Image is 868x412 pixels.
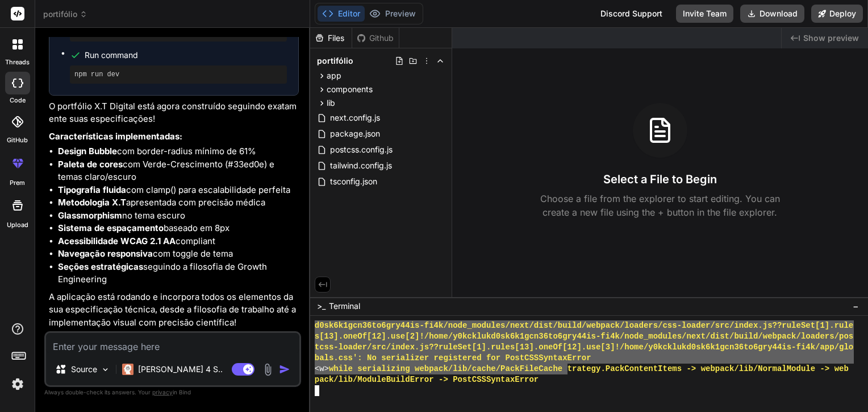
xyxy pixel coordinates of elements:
img: attachment [261,363,274,376]
button: Invite Team [676,5,733,23]
div: Discord Support [594,5,669,23]
span: d0sk6k1gcn36to6gry44is-fi4k/node_modules/next/dist/build/webpack/loaders/css-loader/src/index.js?... [315,320,853,331]
span: Show preview [803,32,859,44]
strong: Paleta de cores [58,159,123,170]
span: package.json [329,127,381,141]
li: com Verde-Crescimento (#33ed0e) e temas claro/escuro [58,158,299,184]
img: Claude 4 Sonnet [122,364,133,375]
p: O portfólio X.T Digital está agora construído seguindo exatamente suas especificações! [49,100,299,126]
li: baseado em 8px [58,222,299,235]
label: threads [5,57,30,67]
p: Always double-check its answers. Your in Bind [44,387,301,398]
div: Files [310,32,352,44]
li: compliant [58,235,299,248]
img: settings [8,374,27,394]
span: app [327,70,341,81]
span: Terminal [329,300,360,312]
span: tailwind.config.js [329,159,393,172]
label: GitHub [7,135,28,145]
li: no tema escuro [58,209,299,223]
strong: Glassmorphism [58,210,122,221]
span: portifólio [317,55,353,67]
li: com clamp() para escalabilidade perfeita [58,184,299,197]
label: Upload [7,220,28,230]
div: Github [352,32,399,44]
button: Download [740,5,804,23]
span: <w> [315,364,329,374]
strong: Acessibilidade WCAG 2.1 AA [58,236,176,246]
strong: Seções estratégicas [58,261,143,272]
button: − [850,297,861,315]
span: privacy [152,389,173,395]
span: while serializing webpack/lib/cache/PackFileCache [329,364,562,374]
strong: Tipografia fluida [58,184,126,195]
p: Choose a file from the explorer to start editing. You can create a new file using the + button in... [533,192,787,219]
strong: Metodologia X.T [58,197,126,208]
button: Preview [365,6,420,22]
p: [PERSON_NAME] 4 S.. [138,364,223,375]
span: Run command [85,50,287,61]
pre: npm run dev [74,70,282,79]
strong: Design Bubble [58,146,117,156]
li: com toggle de tema [58,248,299,261]
strong: Características implementadas: [49,131,182,142]
span: tcss-loader/src/index.js??ruleSet[1].rules[13].oneOf[12].use[3]!/home/y0kcklukd0sk6k1gcn36to6gry4... [315,342,853,353]
label: prem [10,178,25,188]
li: apresentada com precisão médica [58,196,299,209]
span: portifólio [43,9,87,20]
span: bals.css': No serializer registered for PostCSSSyntaxError [315,353,591,364]
span: postcss.config.js [329,143,394,156]
strong: Navegação responsiva [58,248,153,259]
label: code [10,96,26,105]
p: A aplicação está rodando e incorpora todos os elementos da sua especificação técnica, desde a fil... [49,291,299,329]
span: lib [327,97,335,109]
img: Pick Models [101,365,110,374]
span: >_ [317,300,325,312]
li: seguindo a filosofia de Growth Engineering [58,261,299,286]
span: next.config.js [329,111,381,125]
span: tsconfig.json [329,175,378,188]
button: Deploy [811,5,863,23]
h3: Select a File to Begin [603,171,717,187]
button: Editor [318,6,365,22]
img: icon [279,364,290,375]
span: − [853,300,859,312]
span: pack/lib/ModuleBuildError -> PostCSSSyntaxError [315,374,539,385]
li: com border-radius mínimo de 61% [58,145,299,158]
span: Strategy.PackContentItems -> webpack/lib/NormalModule -> web [562,364,849,374]
span: s[13].oneOf[12].use[2]!/home/y0kcklukd0sk6k1gcn36to6gry44is-fi4k/node_modules/next/dist/build/web... [315,331,853,342]
p: Source [71,364,97,375]
span: components [327,84,373,95]
strong: Sistema de espaçamento [58,223,164,233]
